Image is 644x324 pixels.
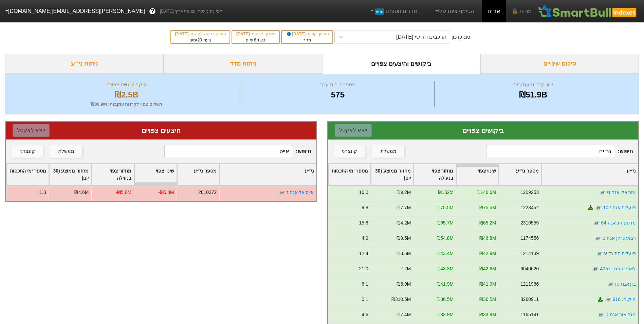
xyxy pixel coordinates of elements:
button: ממשלתי [372,145,404,158]
div: ממשלתי [380,148,397,155]
div: תאריך קובע : [285,31,329,37]
div: היצעים צפויים [13,125,310,136]
div: 4.6 [362,311,368,318]
span: חדש [375,8,384,15]
div: Toggle SortBy [134,164,177,185]
img: tase link [592,266,599,272]
div: Toggle SortBy [92,164,134,185]
a: רבוע נדלן אגח ט [602,235,636,241]
div: ₪54.8M [437,235,454,242]
div: תשלום צפוי לקרנות עוקבות : ₪30.9M [14,101,239,108]
div: Toggle SortBy [220,164,316,185]
a: מ.ק.מ. 916 [612,296,636,302]
button: ממשלתי [50,145,82,158]
div: 1223452 [520,204,539,211]
span: 8 [254,38,256,42]
div: Toggle SortBy [499,164,541,185]
div: -₪5.8M [158,189,174,196]
div: ₪9.5M [397,235,411,242]
div: בעוד ימים [236,37,276,43]
div: ₪310.5M [391,296,410,303]
div: היקף שינויים צפויים [14,81,239,89]
button: ייצא לאקסל [13,124,50,137]
div: סוג עדכון [452,34,470,41]
div: ₪65.2M [479,219,496,227]
div: ₪33.9M [437,311,454,318]
div: הרכבים חודשי [DATE] [396,33,446,41]
div: קונצרני [20,148,35,155]
div: ₪42.9M [479,250,496,257]
div: Toggle SortBy [414,164,456,185]
img: tase link [596,250,603,257]
div: תאריך פרסום : [236,31,276,37]
div: ₪2M [400,265,410,272]
div: ₪75.5M [479,204,496,211]
a: עזריאלי אגח ט [607,190,636,195]
div: ₪36.5M [437,296,454,303]
div: ₪146.6M [477,189,496,196]
div: תאריך כניסה לתוקף : [174,31,226,37]
div: ₪65.7M [437,219,454,227]
div: ממשלתי [57,148,74,155]
div: 1214139 [520,250,539,257]
div: 575 [243,89,433,101]
div: -₪5.8M [115,189,131,196]
div: ₪75.5M [437,204,454,211]
div: ₪152M [438,189,454,196]
div: 1209253 [520,189,539,196]
div: Toggle SortBy [49,164,91,185]
div: 16.0 [359,189,368,196]
a: בזן אגח טו [615,281,636,287]
button: ייצא לאקסל [335,124,372,137]
div: 1174556 [520,235,539,242]
div: Toggle SortBy [6,164,49,185]
input: 430 רשומות... [164,145,293,158]
div: ₪3.5M [397,250,411,257]
div: ₪7.7M [397,204,411,211]
span: לפי נתוני סוף יום מתאריך [DATE] [160,8,222,15]
img: tase link [594,235,601,242]
div: ₪43.4M [437,250,454,257]
div: ביקושים והיצעים צפויים [322,54,481,74]
a: מדדים נוספיםחדש [366,4,420,18]
div: 1211986 [520,281,539,288]
img: tase link [595,204,602,211]
div: 1165141 [520,311,539,318]
div: ₪6.9M [397,281,411,288]
input: 145 רשומות... [486,145,615,158]
div: 0.1 [362,296,368,303]
div: ₪41.9M [479,281,496,288]
div: ₪36.5M [479,296,496,303]
div: ₪9.2M [397,189,411,196]
div: ₪43.3M [437,265,454,272]
div: ₪4.6M [74,189,89,196]
div: ₪4.2M [397,219,411,227]
img: SmartBull [537,4,639,18]
img: tase link [599,189,606,196]
img: tase link [593,220,600,227]
div: 8260911 [520,296,539,303]
span: [DATE] [236,32,251,36]
div: ₪33.9M [479,311,496,318]
div: ₪2.5B [14,89,239,101]
div: בעוד ימים [174,37,226,43]
div: 21.0 [359,265,368,272]
a: מז טפ הנ אגח 64 [601,220,636,226]
div: Toggle SortBy [329,164,371,185]
a: הסימולציות שלי [431,4,477,18]
button: קונצרני [334,145,365,158]
div: מספר ניירות ערך [243,81,433,89]
div: קונצרני [342,148,357,155]
div: 6040620 [520,265,539,272]
div: Toggle SortBy [177,164,219,185]
span: [DATE] [175,32,190,36]
span: חיפוש : [486,145,633,158]
img: tase link [597,311,604,318]
div: ₪41.9M [437,281,454,288]
a: מגה אור אגח ט [605,312,636,317]
a: אייסיאל אגח ז [287,190,314,195]
button: קונצרני [12,145,43,158]
div: 9.8 [362,204,368,211]
div: ביקושים צפויים [335,125,632,136]
div: ניתוח מדד [164,54,322,74]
